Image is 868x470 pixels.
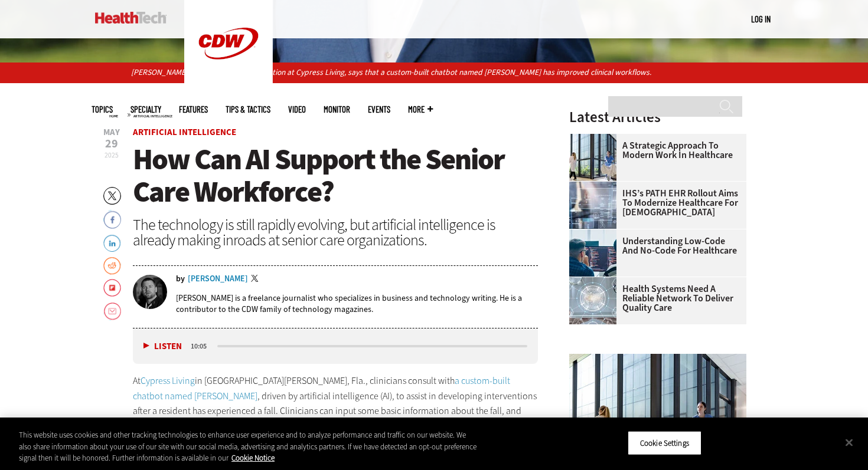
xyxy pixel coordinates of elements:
a: Health Systems Need a Reliable Network To Deliver Quality Care [569,284,739,313]
a: Artificial Intelligence [133,126,236,138]
span: More [408,105,433,114]
span: 2025 [105,150,119,160]
div: The technology is still rapidly evolving, but artificial intelligence is already making inroads a... [133,217,538,248]
img: Coworkers coding [569,229,616,277]
div: This website uses cookies and other tracking technologies to enhance user experience and to analy... [19,429,478,464]
a: Log in [751,14,771,24]
button: Close [836,429,862,455]
img: Home [95,12,167,24]
a: Electronic health records [569,182,622,191]
img: Electronic health records [569,182,616,229]
a: MonITor [324,105,350,114]
a: Tips & Tactics [226,105,270,114]
div: duration [189,341,216,351]
a: Video [288,105,306,114]
a: a custom-built chatbot named [PERSON_NAME] [133,374,510,402]
span: Topics [92,105,113,114]
a: Healthcare networking [569,277,622,287]
a: Understanding Low-Code and No-Code for Healthcare [569,236,739,255]
p: At in [GEOGRAPHIC_DATA][PERSON_NAME], Fla., clinicians consult with , driven by artificial intell... [133,373,538,449]
img: Health workers in a modern hospital [569,134,616,181]
div: User menu [751,13,771,25]
h3: Latest Articles [569,110,746,124]
span: May [103,128,120,137]
span: 29 [103,138,120,150]
a: [PERSON_NAME] [188,275,248,283]
a: CDW [184,78,273,90]
a: Coworkers coding [569,229,622,239]
a: More information about your privacy [231,453,275,463]
span: How Can AI Support the Senior Care Workforce? [133,140,504,211]
img: Healthcare networking [569,277,616,324]
a: Cypress Living [141,374,195,387]
span: Specialty [130,105,161,114]
span: by [176,275,185,283]
button: Cookie Settings [628,430,701,455]
a: A Strategic Approach to Modern Work in Healthcare [569,141,739,160]
p: [PERSON_NAME] is a freelance journalist who specializes in business and technology writing. He is... [176,292,538,315]
a: Twitter [251,275,262,284]
a: Health workers in a modern hospital [569,134,622,143]
a: IHS’s PATH EHR Rollout Aims to Modernize Healthcare for [DEMOGRAPHIC_DATA] [569,189,739,217]
div: media player [133,328,538,364]
a: Features [179,105,208,114]
a: Events [368,105,390,114]
button: Listen [143,342,182,351]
